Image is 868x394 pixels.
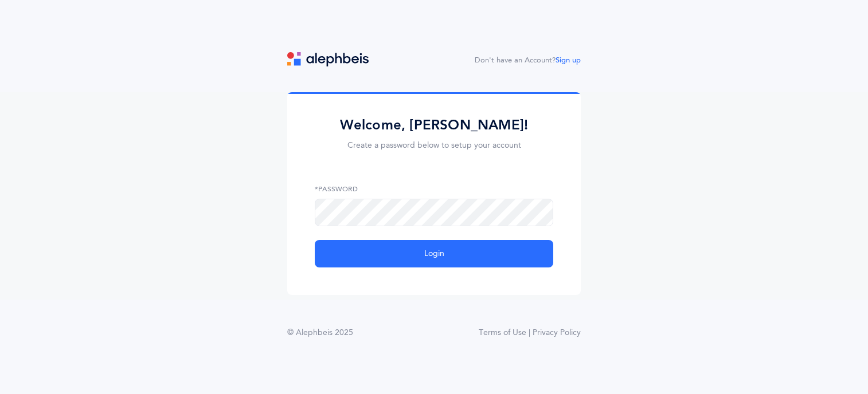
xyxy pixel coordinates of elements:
div: © Alephbeis 2025 [287,327,353,339]
a: Sign up [556,56,581,64]
button: Login [315,240,553,267]
h2: Welcome, [PERSON_NAME]! [315,116,553,134]
p: Create a password below to setup your account [315,140,553,152]
div: Don't have an Account? [475,55,581,66]
span: Login [424,248,444,260]
label: *Password [315,184,553,194]
a: Terms of Use | Privacy Policy [479,327,581,339]
img: logo.svg [287,52,369,66]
